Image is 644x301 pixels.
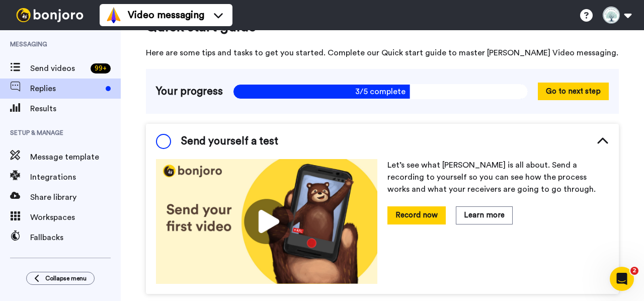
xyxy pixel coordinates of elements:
img: 178eb3909c0dc23ce44563bdb6dc2c11.jpg [156,159,377,284]
span: Message template [30,151,121,163]
img: bj-logo-header-white.svg [12,8,88,22]
img: vm-color.svg [106,7,122,23]
span: Video messaging [128,8,204,22]
button: Record now [387,206,446,224]
button: Learn more [456,206,513,224]
span: Results [30,103,121,115]
button: Go to next step [538,83,609,100]
iframe: Intercom live chat [610,267,634,291]
span: Share library [30,191,121,203]
div: 99 + [91,63,111,73]
button: Collapse menu [26,272,95,285]
span: Collapse menu [45,274,87,282]
span: Your progress [156,84,223,99]
span: Workspaces [30,211,121,223]
span: Fallbacks [30,232,121,244]
span: Here are some tips and tasks to get you started. Complete our Quick start guide to master [PERSON... [146,47,619,59]
span: 2 [630,267,638,275]
span: Send videos [30,62,87,74]
span: Integrations [30,171,121,183]
span: Send yourself a test [181,134,278,149]
span: 3/5 complete [233,84,528,99]
p: Let’s see what [PERSON_NAME] is all about. Send a recording to yourself so you can see how the pr... [387,159,609,195]
span: Replies [30,83,102,95]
